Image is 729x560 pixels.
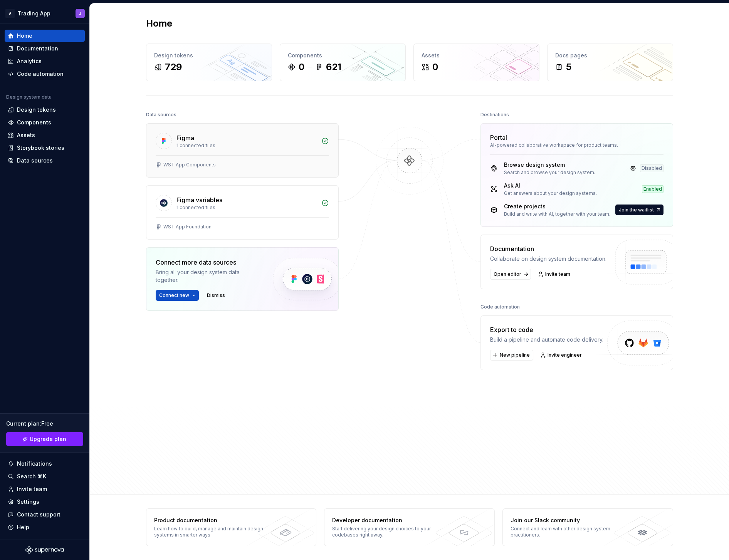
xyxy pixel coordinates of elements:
div: Components [17,119,51,126]
div: Data sources [17,157,53,164]
div: J [79,10,81,17]
a: Analytics [5,55,85,67]
a: Open editor [490,269,531,280]
svg: Supernova Logo [25,546,64,554]
div: Notifications [17,460,52,468]
h2: Home [146,17,172,30]
a: Code automation [5,68,85,80]
a: Storybook stories [5,142,85,154]
div: Documentation [490,244,606,253]
a: Invite engineer [538,350,585,360]
div: WST App Components [163,162,216,168]
a: Assets0 [413,44,539,81]
a: Docs pages5 [547,44,673,81]
div: Product documentation [154,516,266,524]
button: Help [5,521,85,533]
div: Browse design system [504,161,595,169]
div: Connect and learn with other design system practitioners. [511,526,623,538]
button: New pipeline [490,350,533,360]
div: A [5,9,15,18]
a: Home [5,30,85,42]
div: Help [17,523,29,531]
div: Join our Slack community [511,516,623,524]
button: Search ⌘K [5,470,85,483]
div: Current plan : Free [6,420,83,428]
div: Bring all your design system data together. [156,268,260,284]
div: Enabled [642,185,663,193]
div: Disabled [640,164,663,172]
a: Invite team [5,483,85,495]
div: 5 [566,61,571,73]
div: Figma [176,133,194,143]
div: Learn how to build, manage and maintain design systems in smarter ways. [154,526,266,538]
div: AI-powered collaborative workspace for product teams. [490,142,663,148]
div: Documentation [17,45,58,52]
div: Export to code [490,325,603,334]
a: Components0621 [280,44,406,81]
div: Assets [422,52,531,59]
div: Assets [17,131,35,139]
div: Destinations [480,109,509,120]
a: Assets [5,129,85,141]
span: Invite team [545,271,570,277]
button: ATrading AppJ [2,5,88,22]
div: Start delivering your design choices to your codebases right away. [332,526,444,538]
div: Code automation [17,70,64,78]
div: Settings [17,498,39,506]
span: Open editor [494,271,521,277]
div: 729 [165,61,182,73]
div: Developer documentation [332,516,444,524]
a: Product documentationLearn how to build, manage and maintain design systems in smarter ways. [146,508,317,546]
a: Data sources [5,154,85,167]
div: Trading App [18,10,50,17]
div: Create projects [504,203,610,210]
div: Portal [490,133,507,142]
a: Figma variables1 connected filesWST App Foundation [146,185,339,240]
div: Search and browse your design system. [504,169,595,176]
button: Contact support [5,508,85,521]
div: Search ⌘K [17,473,46,480]
div: Storybook stories [17,144,64,152]
button: Connect new [156,290,199,301]
a: Design tokens [5,104,85,116]
a: Documentation [5,42,85,55]
span: Connect new [159,292,189,298]
div: Ask AI [504,182,597,189]
div: Components [288,52,398,59]
div: Contact support [17,511,60,518]
span: Join the waitlist [619,207,654,213]
div: Design system data [6,94,52,100]
button: Join the waitlist [615,205,663,215]
div: Design tokens [154,52,264,59]
div: 1 connected files [176,143,317,149]
div: Code automation [480,302,520,312]
span: Upgrade plan [30,435,66,443]
a: Settings [5,496,85,508]
div: Invite team [17,485,47,493]
div: 621 [326,61,341,73]
div: Collaborate on design system documentation. [490,255,606,263]
button: Dismiss [203,290,228,301]
a: Components [5,116,85,129]
button: Upgrade plan [6,432,83,446]
div: Connect more data sources [156,258,260,267]
span: Invite engineer [548,352,582,358]
div: Build and write with AI, together with your team. [504,211,610,217]
div: 1 connected files [176,205,317,211]
span: New pipeline [500,352,530,358]
div: 0 [299,61,304,73]
div: 0 [432,61,438,73]
div: Get answers about your design systems. [504,190,597,196]
div: WST App Foundation [163,224,212,230]
a: Join our Slack communityConnect and learn with other design system practitioners. [502,508,673,546]
div: Analytics [17,57,42,65]
a: Developer documentationStart delivering your design choices to your codebases right away. [324,508,495,546]
div: Docs pages [555,52,665,59]
a: Invite team [536,269,574,280]
button: Notifications [5,458,85,470]
div: Build a pipeline and automate code delivery. [490,336,603,344]
div: Data sources [146,109,176,120]
div: Figma variables [176,195,222,205]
